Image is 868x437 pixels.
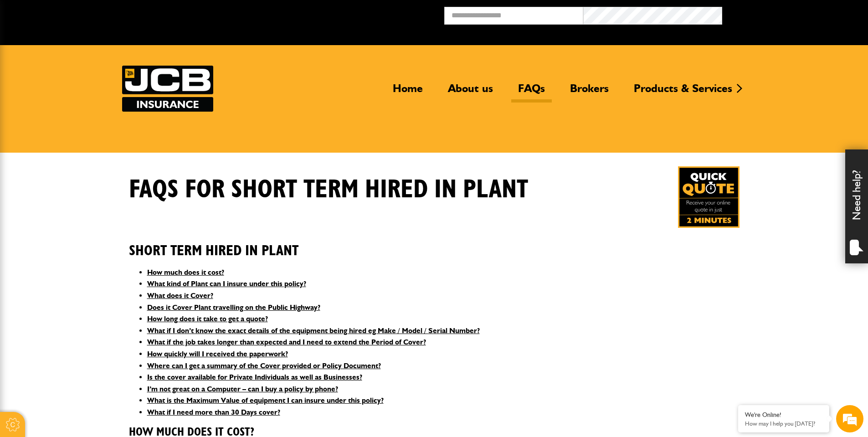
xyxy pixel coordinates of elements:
a: I’m not great on a Computer – can I buy a policy by phone? [147,385,338,393]
a: Does it Cover Plant travelling on the Public Highway? [147,303,320,312]
a: How much does it cost? [147,268,224,277]
a: Home [386,82,430,103]
a: FAQs [511,82,552,103]
a: Where can I get a summary of the Cover provided or Policy Document? [147,361,381,370]
a: Products & Services [627,82,739,103]
a: Brokers [563,82,616,103]
a: What is the Maximum Value of equipment I can insure under this policy? [147,396,384,405]
h2: Short Term Hired In Plant [129,228,740,259]
img: Quick Quote [678,166,740,228]
a: About us [441,82,500,103]
div: Need help? [845,149,868,263]
a: What if I don’t know the exact details of the equipment being hired eg Make / Model / Serial Number? [147,326,480,335]
a: What kind of Plant can I insure under this policy? [147,279,306,288]
a: How quickly will I received the paperwork? [147,350,288,358]
button: Broker Login [722,7,861,21]
a: What if I need more than 30 Days cover? [147,408,280,416]
a: How long does it take to get a quote? [147,314,268,323]
a: What if the job takes longer than expected and I need to extend the Period of Cover? [147,338,426,346]
h1: FAQS for Short Term Hired In Plant [129,175,528,205]
a: JCB Insurance Services [122,66,213,112]
img: JCB Insurance Services logo [122,66,213,112]
p: How may I help you today? [745,420,822,427]
div: We're Online! [745,411,822,419]
a: What does it Cover? [147,291,213,300]
a: Is the cover available for Private Individuals as well as Businesses? [147,373,362,381]
a: Get your insurance quote in just 2-minutes [678,166,740,228]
